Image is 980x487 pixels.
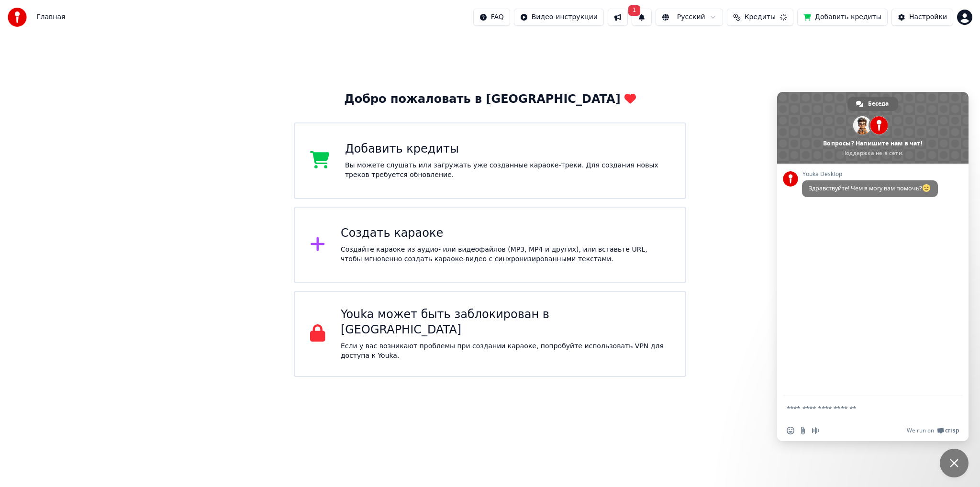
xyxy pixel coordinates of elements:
[345,161,670,180] div: Вы можете слушать или загружать уже созданные караоке-треки. Для создания новых треков требуется ...
[514,9,604,26] button: Видео-инструкции
[341,226,670,241] div: Создать караоке
[847,97,898,111] a: Беседа
[341,245,670,264] div: Создайте караоке из аудио- или видеофайлов (MP3, MP4 и других), или вставьте URL, чтобы мгновенно...
[473,9,510,26] button: FAQ
[812,427,819,434] span: Запись аудиосообщения
[797,9,888,26] button: Добавить кредиты
[940,449,969,477] a: Закрыть чат
[868,97,889,111] span: Беседа
[745,12,776,22] span: Кредиты
[945,427,959,434] span: Crisp
[809,184,931,192] span: Здравствуйте! Чем я могу вам помочь?
[632,9,652,26] button: 1
[341,307,670,338] div: Youka может быть заблокирован в [GEOGRAPHIC_DATA]
[628,5,641,16] span: 1
[802,171,938,177] span: Youka Desktop
[787,396,940,420] textarea: Отправьте сообщение...
[799,427,807,434] span: Отправить файл
[907,427,934,434] span: We run on
[36,12,65,22] span: Главная
[345,142,670,157] div: Добавить кредиты
[907,427,959,434] a: We run onCrisp
[909,12,947,22] div: Настройки
[341,342,670,361] p: Если у вас возникают проблемы при создании караоке, попробуйте использовать VPN для доступа к Youka.
[36,12,65,22] nav: breadcrumb
[344,92,635,107] div: Добро пожаловать в [GEOGRAPHIC_DATA]
[787,427,794,434] span: Вставить emoji
[8,8,27,27] img: youka
[891,9,953,26] button: Настройки
[727,9,793,26] button: Кредиты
